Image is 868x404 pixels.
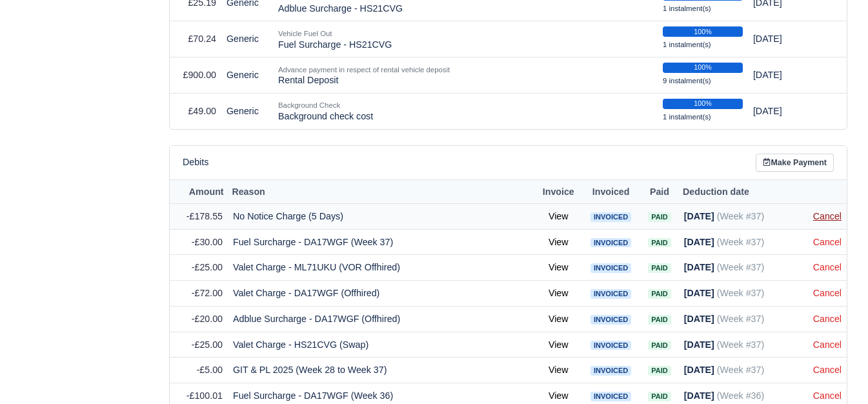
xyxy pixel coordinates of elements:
th: Invoice [536,180,581,204]
small: 1 instalment(s) [663,5,711,12]
th: Amount [170,180,228,204]
strong: [DATE] [684,314,714,324]
strong: [DATE] [684,390,714,401]
small: Vehicle Fuel Out [278,30,332,37]
span: Paid [648,392,671,401]
span: Paid [648,366,671,376]
a: View [549,262,569,272]
h6: Debits [183,157,208,168]
a: Cancel [813,339,842,350]
span: (Week #37) [717,237,764,247]
div: 100% [663,26,743,37]
strong: [DATE] [684,237,714,247]
a: View [549,365,569,375]
span: -£72.00 [192,288,223,298]
span: -£25.00 [192,262,223,272]
td: Background check cost [273,93,658,128]
span: -£178.55 [187,211,223,221]
span: (Week #37) [717,288,764,298]
small: Advance payment in respect of rental vehicle deposit [278,66,450,74]
td: Fuel Surcharge - HS21CVG [273,21,658,57]
a: Cancel [813,237,842,247]
td: No Notice Charge (5 Days) [228,203,536,229]
span: Invoiced [590,289,631,299]
span: Paid [648,263,671,273]
span: -£30.00 [192,237,223,247]
span: Paid [648,289,671,299]
a: View [549,314,569,324]
a: View [549,288,569,298]
th: Invoiced [581,180,640,204]
span: -£100.01 [187,390,223,401]
a: Make Payment [756,154,834,172]
td: Adblue Surcharge - DA17WGF (Offhired) [228,306,536,332]
span: Invoiced [590,212,631,222]
div: 100% [663,63,743,73]
td: £900.00 [170,57,221,93]
span: -£25.00 [192,339,223,350]
td: Fuel Surcharge - DA17WGF (Week 37) [228,229,536,255]
td: [DATE] [748,57,832,93]
th: Reason [228,180,536,204]
span: Paid [648,238,671,248]
a: View [549,390,569,401]
strong: [DATE] [684,365,714,375]
iframe: Chat Widget [803,342,868,404]
td: Valet Charge - DA17WGF (Offhired) [228,281,536,307]
small: Background Check [278,101,340,109]
strong: [DATE] [684,339,714,350]
td: Generic [221,57,273,93]
span: -£5.00 [197,365,223,375]
span: Paid [648,212,671,222]
a: View [549,237,569,247]
span: (Week #37) [717,262,764,272]
small: 9 instalment(s) [663,77,711,85]
strong: [DATE] [684,262,714,272]
td: GIT & PL 2025 (Week 28 to Week 37) [228,358,536,383]
td: [DATE] [748,21,832,57]
a: Cancel [813,262,842,272]
td: Valet Charge - ML71UKU (VOR Offhired) [228,255,536,281]
span: -£20.00 [192,314,223,324]
strong: [DATE] [684,288,714,298]
th: Paid [640,180,678,204]
td: Rental Deposit [273,57,658,93]
td: £70.24 [170,21,221,57]
td: Generic [221,21,273,57]
span: (Week #37) [717,211,764,221]
span: Invoiced [590,366,631,376]
th: Deduction date [679,180,808,204]
span: (Week #37) [717,365,764,375]
span: Paid [648,315,671,325]
td: Generic [221,93,273,128]
div: 100% [663,99,743,109]
span: (Week #37) [717,339,764,350]
td: Valet Charge - HS21CVG (Swap) [228,332,536,358]
a: Cancel [813,288,842,298]
span: Invoiced [590,263,631,273]
strong: [DATE] [684,211,714,221]
span: Invoiced [590,392,631,401]
span: Paid [648,341,671,350]
a: View [549,339,569,350]
span: (Week #36) [717,390,764,401]
a: Cancel [813,211,842,221]
a: Cancel [813,314,842,324]
span: Invoiced [590,341,631,350]
small: 1 instalment(s) [663,41,711,48]
small: 1 instalment(s) [663,113,711,121]
td: £49.00 [170,93,221,128]
span: Invoiced [590,238,631,248]
span: (Week #37) [717,314,764,324]
td: [DATE] [748,93,832,128]
a: View [549,211,569,221]
span: Invoiced [590,315,631,325]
